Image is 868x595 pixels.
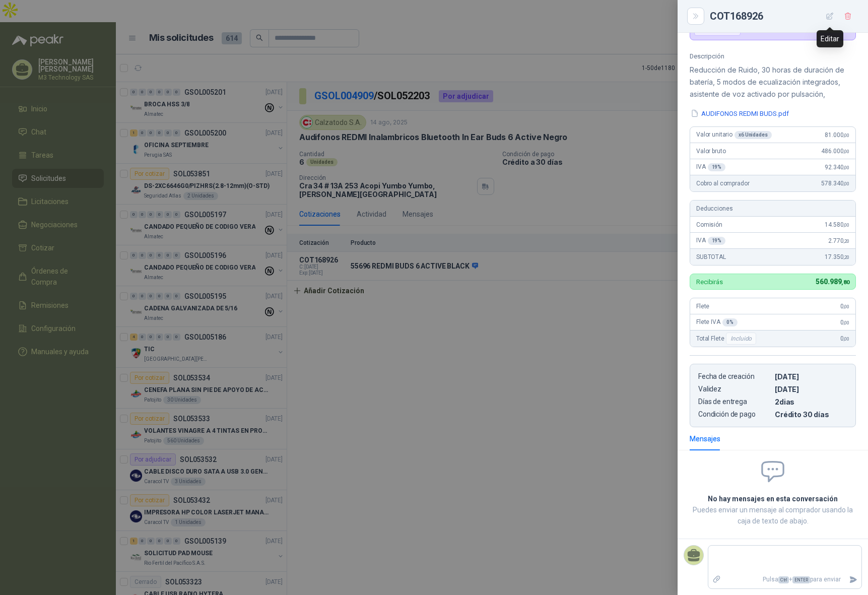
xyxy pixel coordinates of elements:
[696,180,749,187] span: Cobro al comprador
[696,279,723,285] p: Recibirás
[690,64,856,100] p: Reducción de Ruido, 30 horas de duración de batería, 5 modos de ecualización integrados, asistent...
[725,571,845,588] p: Pulsa + para enviar
[775,385,847,393] p: [DATE]
[690,52,856,60] p: Descripción
[775,372,847,381] p: [DATE]
[843,133,849,138] span: ,00
[792,576,810,583] span: ENTER
[698,372,771,381] p: Fecha de creación
[696,333,758,345] span: Total Flete
[843,181,849,186] span: ,00
[696,163,725,171] span: IVA
[778,576,789,583] span: Ctrl
[775,410,847,419] p: Crédito 30 días
[843,254,849,260] span: ,20
[690,504,856,526] p: Puedes enviar un mensaje al comprador usando la caja de texto de abajo.
[690,433,720,444] div: Mensajes
[698,398,771,406] p: Días de entrega
[696,237,725,245] span: IVA
[696,148,725,155] span: Valor bruto
[843,149,849,154] span: ,00
[690,10,702,22] button: Close
[726,333,756,345] div: Incluido
[843,222,849,228] span: ,00
[696,253,726,260] span: SUBTOTAL
[840,335,849,342] span: 0
[735,131,772,139] div: x 6 Unidades
[710,8,856,24] div: COT168926
[825,253,849,260] span: 17.350
[775,398,847,406] p: 2 dias
[828,237,849,244] span: 2.770
[690,493,856,504] h2: No hay mensajes en esta conversación
[698,385,771,393] p: Validez
[696,221,722,228] span: Comisión
[840,319,849,326] span: 0
[696,318,738,326] span: Flete IVA
[696,131,772,139] span: Valor unitario
[841,279,849,286] span: ,80
[843,304,849,309] span: ,00
[708,571,725,588] label: Adjuntar archivos
[821,148,849,155] span: 486.000
[698,410,771,419] p: Condición de pago
[821,180,849,187] span: 578.340
[843,320,849,325] span: ,00
[843,238,849,244] span: ,20
[708,237,726,245] div: 19 %
[825,131,849,139] span: 81.000
[843,336,849,342] span: ,00
[825,221,849,228] span: 14.580
[690,108,790,119] button: AUDIFONOS REDMI BUDS.pdf
[722,318,738,326] div: 0 %
[843,165,849,170] span: ,00
[825,164,849,171] span: 92.340
[845,571,861,588] button: Enviar
[840,303,849,310] span: 0
[696,303,709,310] span: Flete
[696,205,732,212] span: Deducciones
[708,163,726,171] div: 19 %
[817,30,843,47] div: Editar
[816,278,849,286] span: 560.989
